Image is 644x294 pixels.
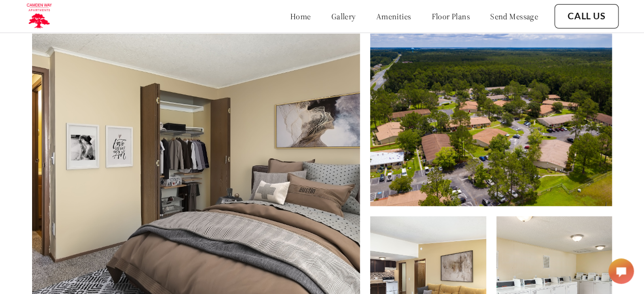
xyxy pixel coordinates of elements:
[25,3,52,30] img: camden_logo.png
[290,11,311,21] a: home
[331,11,356,21] a: gallery
[370,13,611,206] img: Alt text
[376,11,411,21] a: amenities
[431,11,470,21] a: floor plans
[490,11,538,21] a: send message
[554,4,619,28] button: Call Us
[568,11,605,22] a: Call Us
